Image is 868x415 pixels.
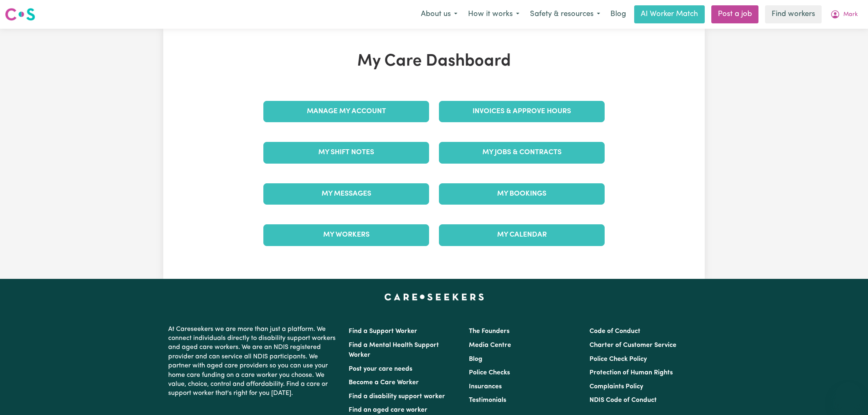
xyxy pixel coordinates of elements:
button: How it works [463,6,525,23]
a: Complaints Policy [589,383,643,390]
a: Find a Mental Health Support Worker [349,342,439,358]
a: My Workers [263,224,429,246]
a: Find a disability support worker [349,393,445,400]
a: My Bookings [439,183,605,205]
a: Code of Conduct [589,328,640,335]
a: Police Checks [469,369,510,376]
h1: My Care Dashboard [258,52,610,71]
a: Blog [469,356,482,363]
a: Invoices & Approve Hours [439,101,605,122]
a: Find an aged care worker [349,407,427,413]
button: About us [416,6,463,23]
a: Find a Support Worker [349,328,417,335]
a: Charter of Customer Service [589,342,676,349]
a: The Founders [469,328,509,335]
a: Police Check Policy [589,356,647,363]
button: Safety & resources [525,6,605,23]
a: Post your care needs [349,366,412,372]
a: Post a job [711,5,758,23]
a: Media Centre [469,342,511,349]
a: Blog [605,5,631,23]
a: My Messages [263,183,429,205]
a: Insurances [469,383,502,390]
button: My Account [825,6,863,23]
a: My Calendar [439,224,605,246]
p: At Careseekers we are more than just a platform. We connect individuals directly to disability su... [168,322,339,401]
iframe: Button to launch messaging window [835,382,861,408]
a: Become a Care Worker [349,379,419,386]
a: My Shift Notes [263,142,429,163]
a: Careseekers home page [384,294,484,300]
a: Testimonials [469,397,506,404]
span: Mark [843,10,858,19]
a: Manage My Account [263,101,429,122]
a: NDIS Code of Conduct [589,397,657,404]
a: Protection of Human Rights [589,369,673,376]
a: My Jobs & Contracts [439,142,605,163]
img: Careseekers logo [5,7,35,22]
a: AI Worker Match [634,5,705,23]
a: Careseekers logo [5,5,35,24]
a: Find workers [765,5,822,23]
